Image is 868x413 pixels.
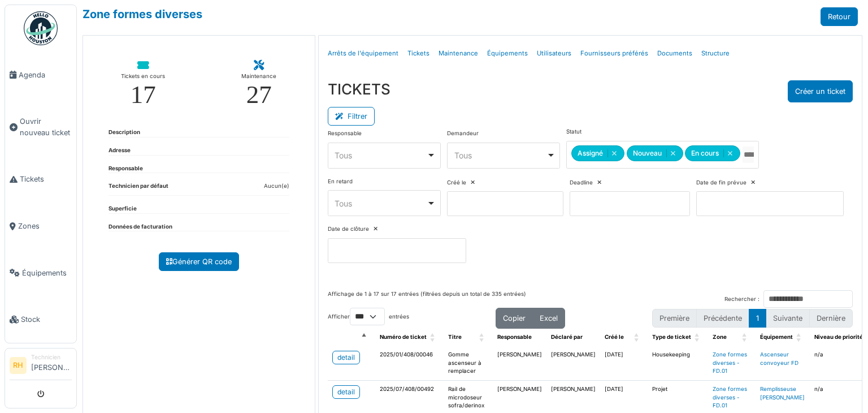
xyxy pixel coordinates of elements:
img: Badge_color-CXgf-gQk.svg [24,11,58,45]
a: Ascenseur convoyeur FD [760,351,798,366]
span: Ouvrir nouveau ticket [20,116,72,137]
a: Stock [5,296,76,343]
span: Équipement: Activate to sort [796,329,803,346]
span: Numéro de ticket [380,334,427,340]
span: Excel [540,314,558,322]
nav: pagination [652,309,853,328]
a: Documents [653,40,697,67]
a: Zone formes diverses - FD.01 [713,351,747,374]
h3: TICKETS [328,80,390,98]
td: [DATE] [600,346,648,381]
span: Déclaré par [551,334,583,340]
span: Zones [18,221,72,231]
label: Afficher entrées [328,308,409,325]
span: Type de ticket: Activate to sort [695,329,701,346]
a: Zones [5,203,76,249]
a: Fournisseurs préférés [576,40,653,67]
a: Maintenance [434,40,483,67]
button: Remove item: 'new' [666,149,679,157]
div: Tous [335,197,427,209]
a: Zone formes diverses - FD.01 [713,386,747,408]
span: Responsable [497,334,532,340]
td: [PERSON_NAME] [546,346,600,381]
span: Titre: Activate to sort [479,329,486,346]
button: Remove item: 'assigned' [607,149,620,157]
a: Tickets [403,40,434,67]
span: Stock [21,314,72,325]
span: Copier [503,314,526,322]
a: Agenda [5,51,76,98]
a: Ouvrir nouveau ticket [5,98,76,156]
a: Arrêts de l'équipement [323,40,403,67]
a: Remplisseuse [PERSON_NAME] [760,386,805,401]
label: Date de clôture [328,225,369,234]
label: Créé le [447,179,466,187]
div: 17 [131,82,156,107]
label: Deadline [570,179,593,187]
div: Nouveau [627,145,683,161]
span: Tickets [20,174,72,184]
div: detail [337,352,355,363]
span: Équipements [22,268,72,278]
div: Affichage de 1 à 17 sur 17 entrées (filtrées depuis un total de 335 entrées) [328,290,526,308]
dt: Description [108,128,140,137]
div: 27 [246,82,272,107]
a: Générer QR code [159,252,239,271]
button: Remove item: 'ongoing' [723,149,736,157]
a: Équipements [5,249,76,296]
td: [PERSON_NAME] [493,346,546,381]
label: Date de fin prévue [696,179,747,187]
span: Titre [448,334,462,340]
label: Demandeur [447,130,479,138]
div: Maintenance [241,71,276,82]
td: Gomme ascenseur à remplacer [444,346,493,381]
span: Numéro de ticket: Activate to sort [430,329,437,346]
button: Excel [532,308,565,329]
div: En cours [685,145,740,161]
a: Utilisateurs [532,40,576,67]
span: Créé le: Activate to sort [634,329,641,346]
div: Tous [454,149,546,161]
span: Type de ticket [652,334,691,340]
td: Housekeeping [648,346,708,381]
td: 2025/01/408/00046 [375,346,444,381]
div: detail [337,387,355,397]
div: Assigné [571,145,624,161]
a: Zone formes diverses [83,7,202,21]
li: RH [10,357,27,374]
div: Tickets en cours [121,71,165,82]
span: Agenda [19,70,72,80]
select: Afficherentrées [350,308,385,325]
dd: Aucun(e) [264,182,289,191]
a: Tickets en cours 17 [112,51,174,117]
input: Tous [743,147,754,163]
dt: Superficie [108,205,137,213]
a: Maintenance 27 [232,51,286,117]
dt: Adresse [108,147,131,155]
dt: Responsable [108,165,143,173]
dt: Données de facturation [108,223,172,231]
li: [PERSON_NAME] [31,353,72,377]
label: Responsable [328,130,362,138]
button: Filtrer [328,107,375,126]
div: Tous [335,149,427,161]
button: Copier [496,308,533,329]
label: Rechercher : [724,295,759,304]
a: Structure [697,40,734,67]
a: Retour [821,7,858,26]
label: Statut [566,128,581,136]
span: Zone: Activate to sort [742,329,749,346]
span: Créé le [605,334,624,340]
a: Tickets [5,156,76,203]
label: En retard [328,178,353,186]
a: detail [332,385,360,399]
a: Équipements [483,40,532,67]
div: Technicien [31,353,72,362]
a: detail [332,351,360,364]
span: Zone [713,334,727,340]
button: Créer un ticket [788,80,853,102]
dt: Technicien par défaut [108,182,168,195]
span: Équipement [760,334,793,340]
button: 1 [749,309,766,328]
a: RH Technicien[PERSON_NAME] [10,353,72,380]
